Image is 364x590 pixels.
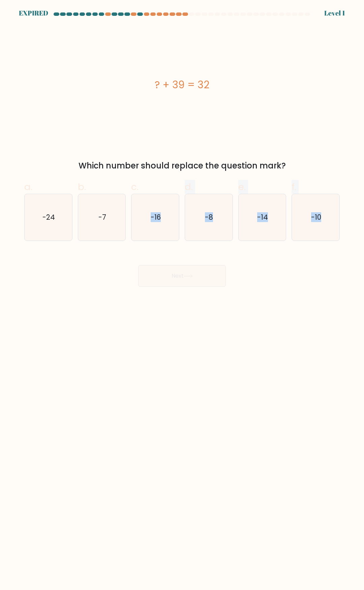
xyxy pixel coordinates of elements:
[205,212,213,222] text: -8
[131,180,139,193] span: c.
[19,8,48,18] div: EXPIRED
[185,180,193,193] span: d.
[24,180,32,193] span: a.
[24,77,340,92] div: ? + 39 = 32
[292,180,296,193] span: f.
[311,212,321,222] text: -10
[257,212,268,222] text: -14
[78,180,86,193] span: b.
[42,212,55,222] text: -24
[98,212,106,222] text: -7
[324,8,345,18] div: Level 1
[151,212,161,222] text: -16
[28,160,336,172] div: Which number should replace the question mark?
[238,180,246,193] span: e.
